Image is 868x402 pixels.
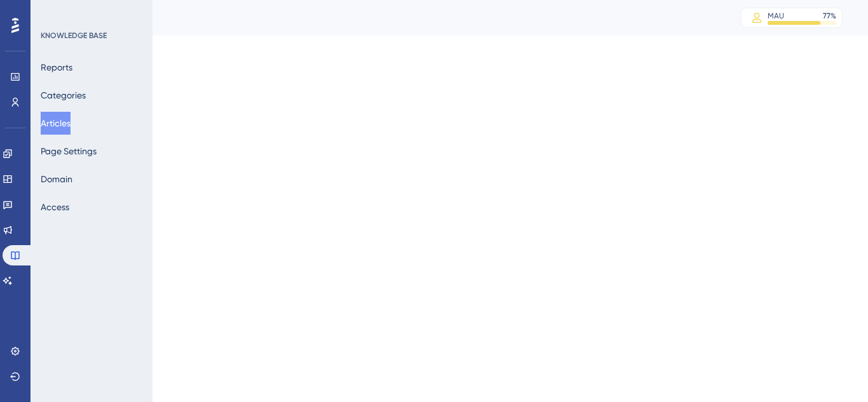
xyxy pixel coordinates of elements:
button: Domain [41,168,72,191]
div: 77 % [823,11,836,21]
button: Categories [41,84,86,107]
button: Articles [41,112,71,135]
button: Page Settings [41,140,97,163]
div: KNOWLEDGE BASE [41,30,107,41]
div: MAU [768,11,784,21]
button: Reports [41,56,72,79]
button: Access [41,196,69,218]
